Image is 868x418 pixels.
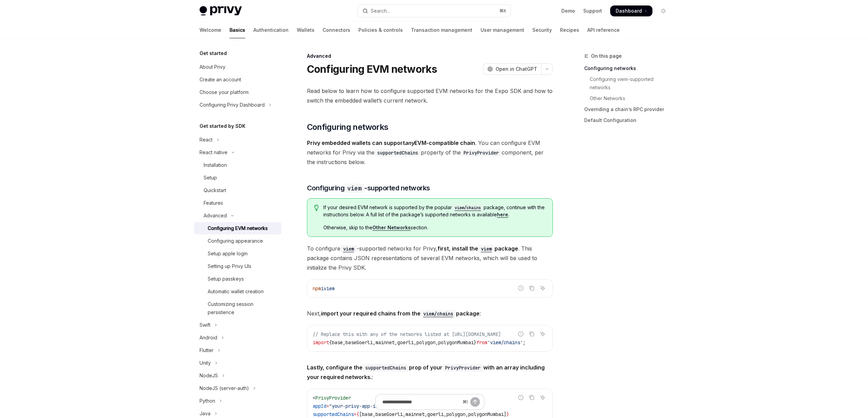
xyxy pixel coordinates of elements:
[200,88,249,96] div: Choose your platform
[616,8,642,14] span: Dashboard
[561,8,575,14] a: Demo
[200,76,241,84] div: Create an account
[560,22,579,38] a: Recipes
[194,357,281,369] button: Toggle Unity section
[194,285,281,298] a: Automatic wallet creation
[527,329,536,338] button: Copy the contents from the code block
[332,339,343,346] span: base
[253,22,289,38] a: Authentication
[194,197,281,209] a: Features
[307,309,553,318] span: Next, :
[194,273,281,285] a: Setup passkeys
[584,93,674,104] a: Other Networks
[208,224,268,232] div: Configuring EVM networks
[200,49,227,57] h5: Get started
[208,287,264,296] div: Automatic wallet creation
[481,22,524,38] a: User management
[204,174,217,182] div: Setup
[194,235,281,247] a: Configuring appearance
[416,339,436,346] span: polygon
[200,6,242,16] img: light logo
[194,395,281,407] button: Toggle Python section
[313,339,329,346] span: import
[470,397,480,407] button: Send message
[194,319,281,331] button: Toggle Swift section
[442,364,483,372] code: PrivyProvider
[373,339,376,346] span: ,
[340,245,357,252] a: viem
[313,331,501,337] span: // Replace this with any of the networks listed at [URL][DOMAIN_NAME]
[478,245,495,253] code: viem
[478,245,495,252] a: viem
[200,359,211,367] div: Unity
[474,339,476,346] span: }
[200,148,227,157] div: React native
[200,101,265,109] div: Configuring Privy Dashboard
[208,250,248,258] div: Setup apple login
[208,300,277,316] div: Customizing session persistence
[230,22,245,38] a: Basics
[658,5,669,16] button: Toggle dark mode
[584,104,674,115] a: Overriding a chain’s RPC provider
[200,384,249,392] div: NodeJS (server-auth)
[200,321,210,329] div: Swift
[461,149,502,157] code: PrivyProvider
[583,8,602,14] a: Support
[307,364,545,380] strong: Lastly, configure the prop of your with an array including your required networks.
[452,204,484,211] code: viem/chains
[194,73,281,86] a: Create an account
[372,225,411,231] a: Other Networks
[194,298,281,319] a: Customizing session persistence
[208,237,263,245] div: Configuring appearance
[307,139,475,146] strong: Privy embedded wallets can support EVM-compatible chain
[194,382,281,394] button: Toggle NodeJS (server-auth) section
[307,63,437,75] h1: Configuring EVM networks
[358,5,511,17] button: Open search
[538,284,547,293] button: Ask AI
[200,346,214,354] div: Flutter
[452,204,484,210] a: viem/chains
[523,339,526,346] span: ;
[340,245,357,253] code: viem
[421,310,456,317] a: viem/chains
[200,334,217,342] div: Android
[204,199,223,207] div: Features
[204,186,226,194] div: Quickstart
[297,22,314,38] a: Wallets
[376,339,395,346] span: mainnet
[307,53,553,59] div: Advanced
[584,74,674,93] a: Configuring viem-supported networks
[532,22,552,38] a: Security
[194,99,281,111] button: Toggle Configuring Privy Dashboard section
[411,22,472,38] a: Transaction management
[194,247,281,260] a: Setup apple login
[329,339,332,346] span: {
[405,139,414,146] em: any
[200,136,212,144] div: React
[321,310,480,317] strong: import your required chains from the package
[371,7,390,15] div: Search...
[516,284,525,293] button: Report incorrect code
[194,260,281,272] a: Setting up Privy UIs
[200,372,218,380] div: NodeJS
[194,159,281,171] a: Installation
[194,222,281,234] a: Configuring EVM networks
[487,339,523,346] span: 'viem/chains'
[321,285,324,292] span: i
[438,339,474,346] span: polygonMumbai
[194,344,281,356] button: Toggle Flutter section
[194,172,281,184] a: Setup
[438,245,518,252] strong: first, install the package
[414,339,416,346] span: ,
[307,244,553,272] span: To configure -supported networks for Privy, . This package contains JSON representations of sever...
[538,329,547,338] button: Ask AI
[200,409,210,418] div: Java
[497,212,508,218] a: here
[421,310,456,318] code: viem/chains
[323,22,350,38] a: Connectors
[397,339,414,346] span: goerli
[307,183,430,193] span: Configuring -supported networks
[343,339,345,346] span: ,
[382,394,460,409] input: Ask a question...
